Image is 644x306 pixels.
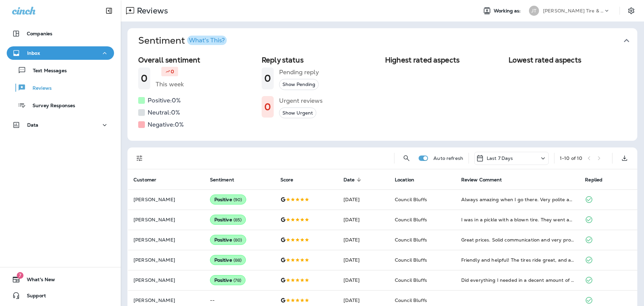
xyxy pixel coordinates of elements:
[264,73,271,84] h1: 0
[210,194,247,205] div: Positive
[343,177,355,183] span: Date
[385,56,503,64] h2: Highest rated aspects
[7,81,114,95] button: Reviews
[233,257,242,263] span: ( 88 )
[395,257,427,263] span: Council Bluffs
[338,270,389,290] td: [DATE]
[133,298,199,303] p: [PERSON_NAME]
[395,196,427,203] span: Council Bluffs
[17,272,23,279] span: 7
[461,277,575,283] div: Did everything I needed in a decent amount of time and kept me informed of the progress. I have a...
[461,196,575,203] div: Always amazing when I go there. Very polite and always informs me of what it going on.
[210,177,234,183] span: Sentiment
[210,177,243,183] span: Sentiment
[7,46,114,60] button: Inbox
[7,289,114,302] button: Support
[543,8,603,13] p: [PERSON_NAME] Tire & Auto
[400,151,413,165] button: Search Reviews
[494,8,522,14] span: Working as:
[133,28,643,53] button: SentimentWhat's This?
[127,53,637,141] div: SentimentWhat's This?
[210,275,246,285] div: Positive
[133,217,199,222] p: [PERSON_NAME]
[338,230,389,250] td: [DATE]
[625,5,637,17] button: Settings
[148,95,181,106] h5: Positive: 0 %
[395,217,427,223] span: Council Bluffs
[395,237,427,243] span: Council Bluffs
[280,177,302,183] span: Score
[138,35,227,46] h1: Sentiment
[461,257,575,263] div: Friendly and helpful! The tires ride great, and at a great price!..👍
[343,177,364,183] span: Date
[133,257,199,263] p: [PERSON_NAME]
[262,56,380,64] h2: Reply status
[7,63,114,77] button: Text Messages
[138,56,256,64] h2: Overall sentiment
[395,177,423,183] span: Location
[338,189,389,210] td: [DATE]
[461,177,511,183] span: Review Comment
[395,177,414,183] span: Location
[279,107,316,119] button: Show Urgent
[156,79,184,90] h5: This week
[7,273,114,286] button: 7What's New
[27,122,39,128] p: Data
[20,277,55,285] span: What's New
[189,37,225,43] div: What's This?
[233,197,242,203] span: ( 90 )
[508,56,627,64] h2: Lowest rated aspects
[210,255,246,265] div: Positive
[100,4,118,17] button: Collapse Sidebar
[395,277,427,283] span: Council Bluffs
[133,277,199,283] p: [PERSON_NAME]
[233,277,241,283] span: ( 78 )
[26,68,67,74] p: Text Messages
[210,235,247,245] div: Positive
[395,297,427,303] span: Council Bluffs
[338,250,389,270] td: [DATE]
[133,151,146,165] button: Filters
[141,73,148,84] h1: 0
[133,237,199,243] p: [PERSON_NAME]
[26,85,52,92] p: Reviews
[134,6,168,16] p: Reviews
[7,27,114,40] button: Companies
[148,119,184,130] h5: Negative: 0 %
[487,156,513,161] p: Last 7 Days
[618,151,631,165] button: Export as CSV
[279,79,319,90] button: Show Pending
[27,31,52,36] p: Companies
[187,36,227,45] button: What's This?
[279,67,319,78] h5: Pending reply
[26,103,75,109] p: Survey Responses
[461,236,575,243] div: Great prices. Solid communication and very professional. Thanks
[461,216,575,223] div: I was in a pickle with a blown tire. They went above and beyond to help. And got me back on the r...
[7,118,114,132] button: Data
[264,101,271,113] h1: 0
[233,217,242,223] span: ( 85 )
[279,95,323,106] h5: Urgent reviews
[433,156,463,161] p: Auto refresh
[210,215,246,225] div: Positive
[27,50,40,56] p: Inbox
[338,210,389,230] td: [DATE]
[529,6,539,16] div: JT
[133,177,156,183] span: Customer
[233,237,242,243] span: ( 80 )
[560,156,582,161] div: 1 - 10 of 10
[133,197,199,202] p: [PERSON_NAME]
[148,107,180,118] h5: Neutral: 0 %
[20,293,46,301] span: Support
[585,177,611,183] span: Replied
[280,177,293,183] span: Score
[133,177,165,183] span: Customer
[171,68,174,75] p: 0
[461,177,502,183] span: Review Comment
[585,177,602,183] span: Replied
[7,98,114,112] button: Survey Responses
